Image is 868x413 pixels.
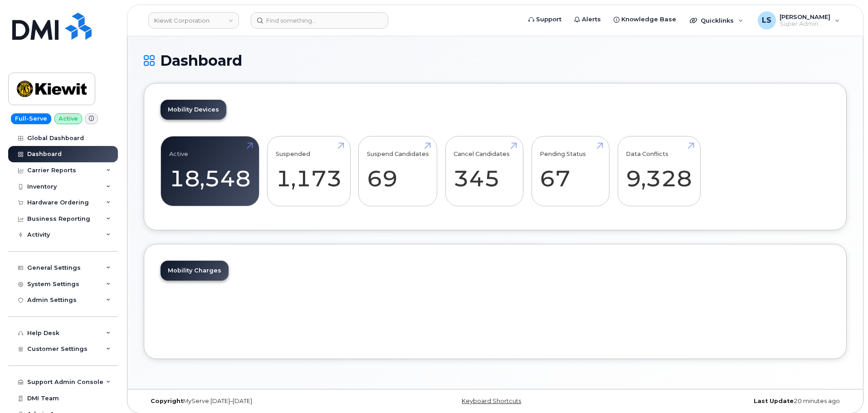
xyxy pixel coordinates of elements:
a: Mobility Devices [161,100,226,120]
a: Mobility Charges [161,261,229,281]
strong: Copyright [151,398,183,404]
a: Suspended 1,173 [276,141,342,201]
a: Active 18,548 [169,141,251,201]
a: Cancel Candidates 345 [454,141,515,201]
h1: Dashboard [144,53,847,68]
strong: Last Update [754,398,794,404]
div: MyServe [DATE]–[DATE] [144,398,378,405]
a: Keyboard Shortcuts [462,398,521,404]
a: Suspend Candidates 69 [367,141,429,201]
a: Pending Status 67 [540,141,601,201]
a: Data Conflicts 9,328 [626,141,692,201]
div: 20 minutes ago [612,398,847,405]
